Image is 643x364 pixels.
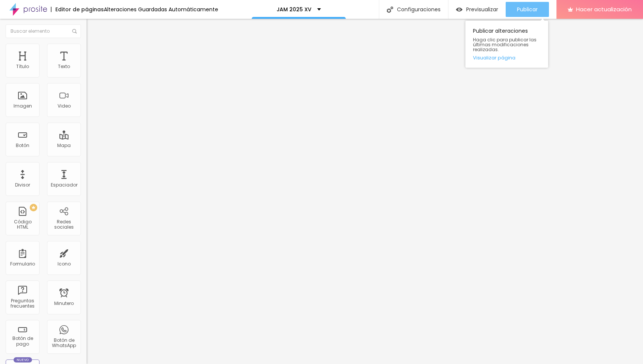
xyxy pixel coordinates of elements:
[104,6,218,13] font: Alteraciones Guardadas Automáticamente
[387,6,393,13] img: Icono
[473,27,528,35] font: Publicar alteraciones
[473,36,537,53] font: Haga clic para publicar las últimas modificaciones realizadas.
[16,63,29,70] font: Título
[448,2,506,17] button: Previsualizar
[58,63,70,70] font: Texto
[456,6,462,13] img: view-1.svg
[58,103,71,109] font: Video
[473,55,541,60] a: Visualizar página
[14,103,32,109] font: Imagen
[87,19,643,364] iframe: Editor
[506,2,549,17] button: Publicar
[473,54,515,61] font: Visualizar página
[58,261,71,267] font: Icono
[277,6,312,13] font: JAM 2025 XV
[16,142,29,149] font: Botón
[14,218,32,230] font: Código HTML
[12,335,33,347] font: Botón de pago
[51,182,78,188] font: Espaciador
[15,182,30,188] font: Divisor
[11,297,35,309] font: Preguntas frecuentes
[397,6,441,13] font: Configuraciones
[72,29,77,33] img: Icono
[17,358,29,362] font: Nuevo
[54,218,74,230] font: Redes sociales
[6,24,81,38] input: Buscar elemento
[466,6,498,13] font: Previsualizar
[54,300,74,306] font: Minutero
[576,5,632,13] font: Hacer actualización
[57,142,71,149] font: Mapa
[55,6,104,13] font: Editor de páginas
[517,6,538,13] font: Publicar
[10,261,35,267] font: Formulario
[52,337,76,349] font: Botón de WhatsApp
